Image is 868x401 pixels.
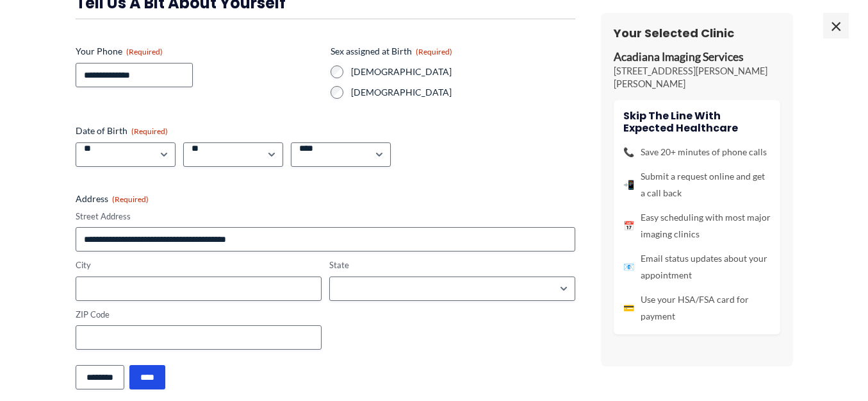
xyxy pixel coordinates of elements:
label: ZIP Code [76,309,322,321]
span: (Required) [112,194,149,204]
legend: Address [76,192,149,205]
span: (Required) [126,47,163,56]
legend: Sex assigned at Birth [331,45,452,58]
span: (Required) [131,126,168,136]
li: Save 20+ minutes of phone calls [623,144,771,160]
h4: Skip the line with Expected Healthcare [623,110,771,134]
p: Acadiana Imaging Services [614,50,780,65]
span: (Required) [416,47,452,56]
li: Use your HSA/FSA card for payment [623,291,771,325]
label: Your Phone [76,45,320,58]
li: Email status updates about your appointment [623,250,771,284]
span: 📲 [623,176,634,193]
label: [DEMOGRAPHIC_DATA] [351,86,575,99]
span: × [823,13,849,38]
span: 📞 [623,144,634,160]
h3: Your Selected Clinic [614,26,780,40]
label: City [76,259,322,271]
span: 📅 [623,218,634,234]
span: 💳 [623,300,634,316]
span: 📧 [623,259,634,275]
li: Submit a request online and get a call back [623,168,771,201]
li: Easy scheduling with most major imaging clinics [623,209,771,243]
label: [DEMOGRAPHIC_DATA] [351,65,575,78]
p: [STREET_ADDRESS][PERSON_NAME][PERSON_NAME] [614,65,780,90]
label: Street Address [76,210,575,223]
label: State [329,259,575,271]
legend: Date of Birth [76,124,168,137]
